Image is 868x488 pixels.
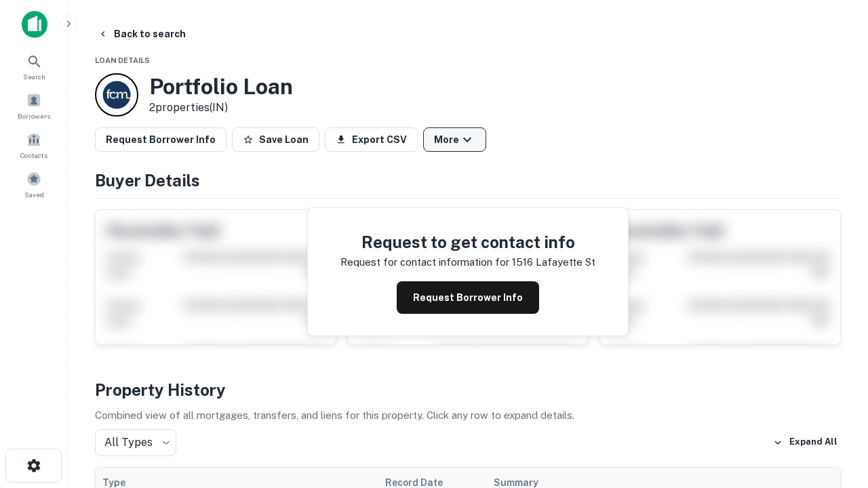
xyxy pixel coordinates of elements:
span: Saved [24,189,44,200]
h4: Buyer Details [95,168,841,192]
span: Borrowers [18,110,50,121]
h3: Portfolio Loan [149,74,293,100]
button: Save Loan [232,127,319,152]
a: Contacts [4,127,64,163]
a: Borrowers [4,87,64,124]
h4: Request to get contact info [340,230,595,254]
p: Combined view of all mortgages, transfers, and liens for this property. Click any row to expand d... [95,407,841,424]
div: All Types [95,429,176,456]
a: Search [4,48,64,85]
iframe: Chat Widget [800,336,868,401]
span: Contacts [20,150,47,161]
h4: Property History [95,378,841,402]
span: Search [23,71,45,82]
button: Back to search [92,22,191,46]
p: 1516 lafayette st [512,254,595,270]
button: Request Borrower Info [397,281,539,314]
button: Request Borrower Info [95,127,226,152]
a: Saved [4,166,64,203]
p: Request for contact information for [340,254,509,270]
img: capitalize-icon.png [22,11,47,38]
button: Export CSV [325,127,418,152]
span: Loan Details [95,56,150,64]
button: More [423,127,486,152]
button: Expand All [770,432,841,453]
p: 2 properties (IN) [149,100,293,116]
